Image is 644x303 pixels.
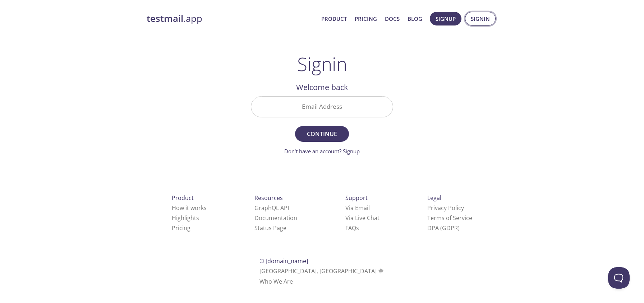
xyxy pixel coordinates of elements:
span: Signup [436,14,456,23]
button: Signup [430,12,461,25]
h2: Welcome back [251,81,393,93]
a: DPA (GDPR) [427,224,460,232]
a: Terms of Service [427,214,472,222]
span: Continue [303,129,341,139]
a: Highlights [172,214,199,222]
a: Docs [385,14,400,23]
a: FAQ [345,224,359,232]
span: Support [345,194,368,202]
a: Documentation [254,214,297,222]
button: Continue [295,126,349,142]
a: Privacy Policy [427,204,464,212]
span: [GEOGRAPHIC_DATA], [GEOGRAPHIC_DATA] [259,267,385,275]
a: Pricing [172,224,190,232]
span: Product [172,194,194,202]
span: Legal [427,194,441,202]
a: How it works [172,204,207,212]
a: GraphQL API [254,204,289,212]
a: Don't have an account? Signup [284,148,360,155]
a: Blog [408,14,422,23]
iframe: Help Scout Beacon - Open [608,267,630,289]
span: © [DOMAIN_NAME] [259,257,308,265]
a: Via Live Chat [345,214,379,222]
button: Signin [465,12,496,25]
span: Resources [254,194,283,202]
a: Who We Are [259,278,293,285]
span: s [356,224,359,232]
span: Signin [471,14,490,23]
a: Product [321,14,347,23]
a: Pricing [355,14,377,23]
strong: testmail [147,12,183,25]
h1: Signin [297,53,347,75]
a: Status Page [254,224,286,232]
a: Via Email [345,204,370,212]
a: testmail.app [147,13,316,25]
